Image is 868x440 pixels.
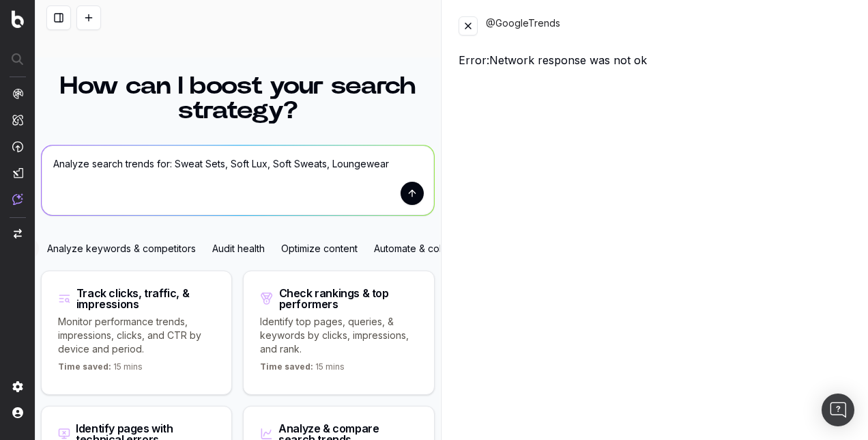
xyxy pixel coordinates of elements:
[12,141,23,152] img: Activation
[58,315,215,356] p: Monitor performance trends, impressions, clicks, and CTR by device and period.
[12,10,24,28] img: Botify logo
[12,114,23,126] img: Intelligence
[39,238,204,260] div: Analyze keywords & competitors
[12,167,23,178] img: Studio
[366,238,487,260] div: Automate & collaborate
[273,238,366,260] div: Optimize content
[58,361,143,378] p: 15 mins
[41,74,435,123] h1: How can I boost your search strategy?
[260,361,345,378] p: 15 mins
[76,288,216,310] div: Track clicks, traffic, & impressions
[260,361,313,372] span: Time saved:
[12,407,23,418] img: My account
[42,146,434,215] textarea: Analyze search trends for: Sweat Sets, Soft Lux, Soft Sweats, Loungewear
[58,361,111,372] span: Time saved:
[459,52,852,68] div: Error: Network response was not ok
[12,381,23,392] img: Setting
[12,193,23,205] img: Assist
[486,16,852,36] div: @GoogleTrends
[12,88,23,99] img: Analytics
[822,394,854,426] div: Open Intercom Messenger
[14,229,22,238] img: Switch project
[260,315,417,356] p: Identify top pages, queries, & keywords by clicks, impressions, and rank.
[204,238,273,260] div: Audit health
[279,288,418,310] div: Check rankings & top performers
